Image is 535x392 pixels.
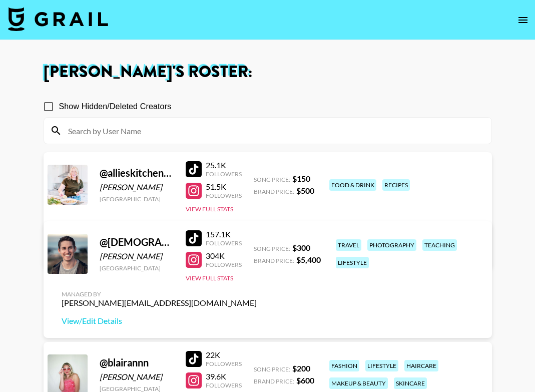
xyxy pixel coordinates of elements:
div: 304K [206,251,242,261]
div: 22K [206,350,242,360]
span: Brand Price: [254,188,294,195]
input: Search by User Name [62,123,485,139]
div: [PERSON_NAME] [100,251,174,261]
div: 39.6K [206,371,242,381]
div: travel [336,239,361,251]
div: photography [367,239,416,251]
div: Followers [206,261,242,268]
strong: $ 300 [292,243,310,252]
span: Song Price: [254,245,290,252]
div: [GEOGRAPHIC_DATA] [100,264,174,272]
div: teaching [422,239,457,251]
div: [PERSON_NAME] [100,372,174,382]
img: Grail Talent [8,7,108,31]
div: @ blairannn [100,356,174,369]
div: fashion [329,360,359,371]
span: Brand Price: [254,377,294,385]
div: recipes [382,179,410,191]
div: 25.1K [206,160,242,170]
h1: [PERSON_NAME] 's Roster: [44,64,492,80]
div: [PERSON_NAME] [100,182,174,192]
strong: $ 5,400 [296,255,321,264]
span: Show Hidden/Deleted Creators [59,101,172,113]
div: lifestyle [336,257,369,268]
div: haircare [404,360,438,371]
div: Managed By [62,290,257,298]
strong: $ 200 [292,363,310,373]
div: food & drink [329,179,376,191]
div: Followers [206,170,242,178]
div: lifestyle [365,360,398,371]
span: Song Price: [254,176,290,183]
strong: $ 600 [296,375,314,385]
div: skincare [394,377,427,389]
button: View Full Stats [186,274,233,282]
div: Followers [206,239,242,247]
div: 157.1K [206,229,242,239]
div: [GEOGRAPHIC_DATA] [100,195,174,203]
div: Followers [206,381,242,389]
div: Followers [206,192,242,199]
div: Followers [206,360,242,367]
span: Brand Price: [254,257,294,264]
strong: $ 150 [292,174,310,183]
div: makeup & beauty [329,377,388,389]
div: 51.5K [206,182,242,192]
strong: $ 500 [296,186,314,195]
div: @ allieskitchentable [100,167,174,179]
button: View Full Stats [186,205,233,213]
div: @ [DEMOGRAPHIC_DATA] [100,236,174,248]
a: View/Edit Details [62,316,257,326]
span: Song Price: [254,365,290,373]
div: [PERSON_NAME][EMAIL_ADDRESS][DOMAIN_NAME] [62,298,257,308]
button: open drawer [513,10,533,30]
